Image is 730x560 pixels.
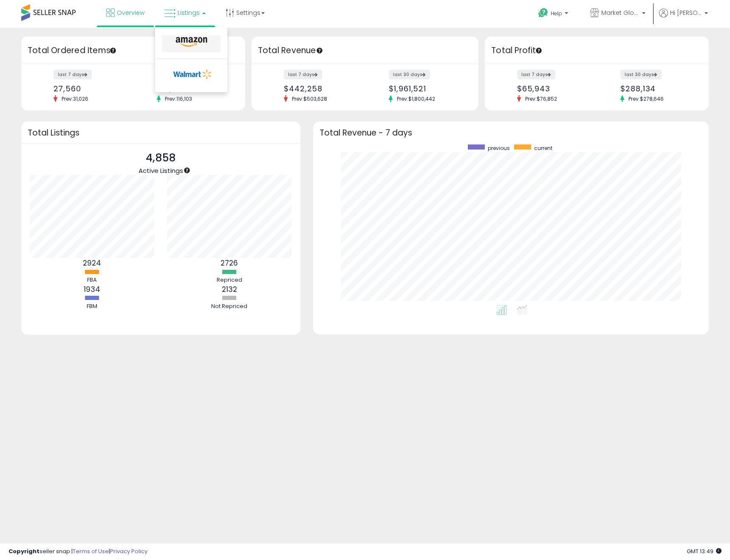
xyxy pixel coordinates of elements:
span: Prev: 31,026 [57,95,93,102]
label: last 30 days [620,70,662,79]
div: Tooltip anchor [183,167,191,174]
h3: Total Revenue [258,45,472,57]
span: Help [551,10,562,17]
div: Tooltip anchor [535,47,543,54]
span: Prev: $278,646 [624,95,668,102]
span: Market Global [601,8,639,17]
a: Hi [PERSON_NAME] [659,8,708,28]
b: 2924 [83,258,101,268]
span: Prev: $1,800,442 [393,95,439,102]
h3: Total Listings [28,130,294,136]
a: Help [532,1,577,28]
label: last 7 days [54,70,92,79]
div: $65,943 [517,84,591,93]
div: Tooltip anchor [316,47,323,54]
label: last 7 days [517,70,555,79]
div: FBA [67,276,118,284]
div: 27,560 [54,84,127,93]
span: Listings [178,8,200,17]
span: Overview [117,8,144,17]
div: 120,915 [157,84,230,93]
p: 4,858 [139,150,183,166]
h3: Total Profit [491,45,702,57]
span: current [534,144,552,152]
div: FBM [67,303,118,311]
div: $1,961,521 [389,84,464,93]
h3: Total Revenue - 7 days [320,130,702,136]
span: Prev: $503,628 [288,95,331,102]
span: Active Listings [139,166,183,175]
span: Prev: $76,852 [521,95,561,102]
b: 2726 [221,258,238,268]
div: $288,134 [620,84,694,93]
div: Tooltip anchor [109,47,117,54]
span: Prev: 116,103 [161,95,196,102]
span: previous [488,144,510,152]
div: Repriced [204,276,255,284]
span: Hi [PERSON_NAME] [670,8,702,17]
div: $442,258 [284,84,359,93]
label: last 30 days [389,70,430,79]
b: 2132 [222,284,237,294]
b: 1934 [84,284,100,294]
i: Get Help [538,8,549,18]
label: last 7 days [284,70,322,79]
div: Not Repriced [204,303,255,311]
h3: Total Ordered Items [28,45,239,57]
